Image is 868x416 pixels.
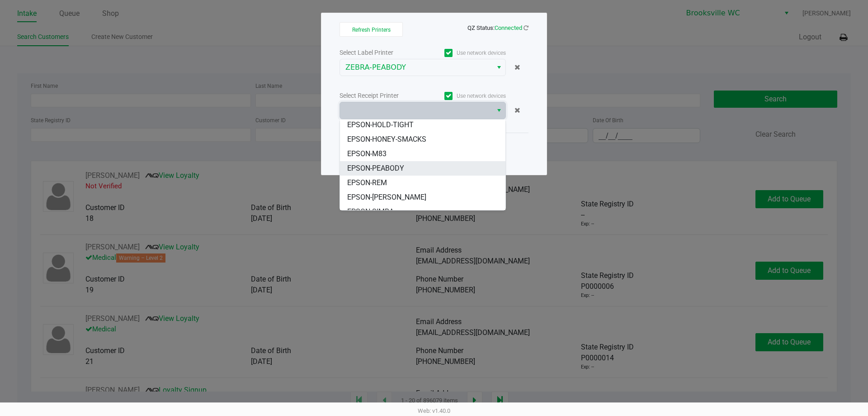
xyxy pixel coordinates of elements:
div: Select Receipt Printer [340,91,423,100]
span: EPSON-M83 [347,148,387,159]
span: QZ Status: [467,24,528,31]
label: Use network devices [423,92,506,100]
span: EPSON-SIMBA [347,206,394,217]
span: Connected [495,24,522,31]
div: Select Label Printer [340,48,423,57]
button: Select [492,102,505,119]
span: Web: v1.40.0 [418,407,450,414]
button: Refresh Printers [340,22,403,37]
button: Select [492,59,505,76]
span: EPSON-REM [347,177,387,188]
span: EPSON-HOLD-TIGHT [347,120,414,130]
label: Use network devices [423,49,506,57]
span: EPSON-PEABODY [347,163,404,174]
span: Refresh Printers [352,27,391,33]
span: ZEBRA-PEABODY [345,62,487,73]
span: EPSON-[PERSON_NAME] [347,192,426,203]
span: EPSON-HONEY-SMACKS [347,134,426,145]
